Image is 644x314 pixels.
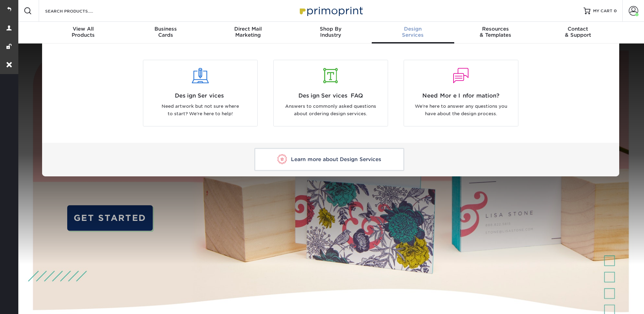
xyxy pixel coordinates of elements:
a: View AllProducts [42,22,125,43]
div: & Support [537,26,619,38]
a: Learn more about Design Services [254,148,404,171]
a: Direct MailMarketing [207,22,289,43]
span: 0 [614,8,617,13]
span: Business [124,26,207,32]
span: MY CART [593,8,612,14]
a: Need More Information? We're here to answer any questions you have about the design process. [401,60,521,126]
span: View All [42,26,125,32]
a: Shop ByIndustry [289,22,372,43]
span: Resources [454,26,537,32]
div: Products [42,26,125,38]
input: SEARCH PRODUCTS..... [44,7,111,15]
span: Design Services [148,92,252,100]
a: DesignServices [372,22,454,43]
span: Design Services FAQ [279,92,383,100]
p: Answers to commonly asked questions about ordering design services. [279,103,383,118]
span: Need More Information? [409,92,513,100]
div: Cards [124,26,207,38]
div: Industry [289,26,372,38]
a: Resources& Templates [454,22,537,43]
div: Marketing [207,26,289,38]
span: Direct Mail [207,26,289,32]
p: We're here to answer any questions you have about the design process. [409,103,513,118]
a: BusinessCards [124,22,207,43]
img: Primoprint [297,3,365,18]
div: & Templates [454,26,537,38]
span: Design [372,26,454,32]
span: Shop By [289,26,372,32]
a: Design Services FAQ Answers to commonly asked questions about ordering design services. [271,60,391,126]
span: Contact [537,26,619,32]
div: Services [372,26,454,38]
a: Contact& Support [537,22,619,43]
span: Learn more about Design Services [291,156,381,162]
p: Need artwork but not sure where to start? We're here to help! [148,103,252,118]
a: Design Services Need artwork but not sure where to start? We're here to help! [140,60,260,126]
